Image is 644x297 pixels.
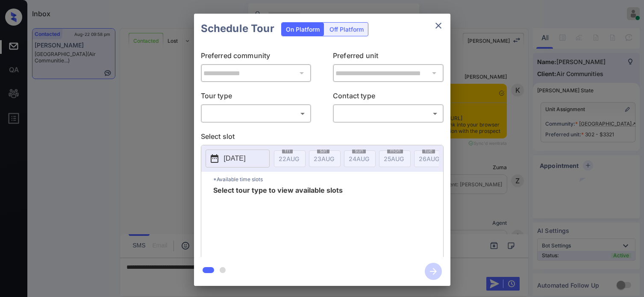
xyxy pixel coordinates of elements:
p: Contact type [333,91,444,104]
span: Select tour type to view available slots [213,187,343,255]
p: Select slot [201,131,444,145]
p: [DATE] [224,153,246,164]
p: Tour type [201,91,312,104]
button: [DATE] [206,150,270,168]
p: Preferred community [201,50,312,64]
div: On Platform [282,23,324,36]
h2: Schedule Tour [194,14,281,44]
p: Preferred unit [333,50,444,64]
button: close [430,17,447,34]
div: Off Platform [325,23,368,36]
p: *Available time slots [213,172,443,187]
